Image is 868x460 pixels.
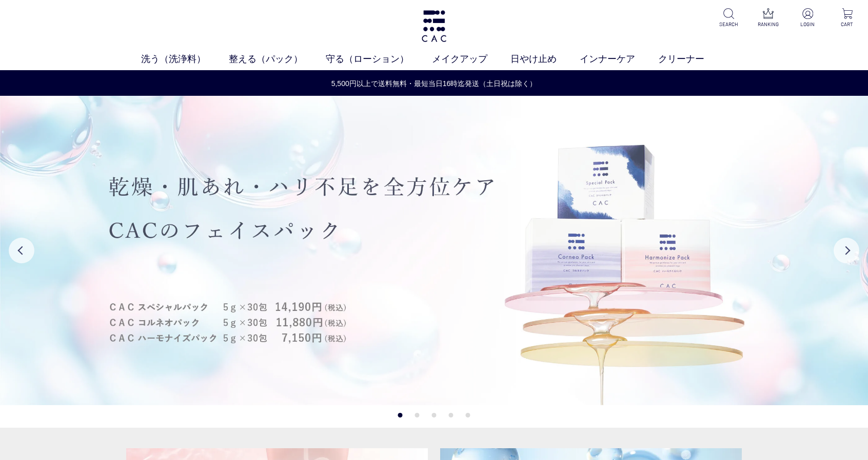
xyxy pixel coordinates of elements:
button: Previous [9,238,34,263]
a: 日やけ止め [510,52,580,66]
a: 洗う（洗浄料） [141,52,229,66]
a: LOGIN [795,8,820,28]
a: SEARCH [716,8,741,28]
button: 5 of 5 [466,413,470,417]
button: 1 of 5 [398,413,403,417]
a: CART [835,8,860,28]
a: メイクアップ [432,52,510,66]
a: クリーナー [658,52,727,66]
p: RANKING [756,20,781,28]
a: 5,500円以上で送料無料・最短当日16時迄発送（土日祝は除く） [1,78,867,89]
button: 2 of 5 [415,413,420,417]
a: 守る（ローション） [326,52,432,66]
a: インナーケア [580,52,658,66]
button: 4 of 5 [449,413,453,417]
p: LOGIN [795,20,820,28]
p: CART [835,20,860,28]
button: Next [834,238,859,263]
a: 整える（パック） [229,52,326,66]
button: 3 of 5 [432,413,437,417]
p: SEARCH [716,20,741,28]
img: logo [420,10,448,42]
a: RANKING [756,8,781,28]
